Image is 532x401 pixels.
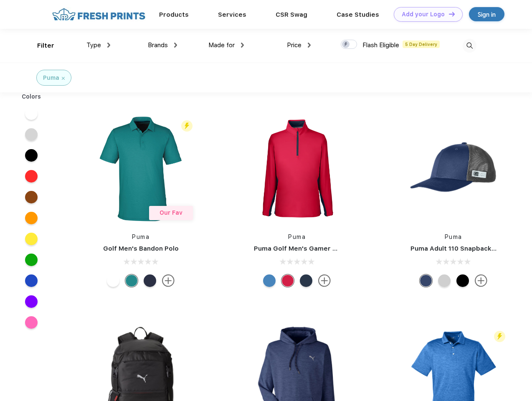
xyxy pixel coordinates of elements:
[86,41,101,49] span: Type
[85,113,196,224] img: func=resize&h=266
[144,274,156,287] div: Navy Blazer
[148,41,168,49] span: Brands
[288,233,306,240] a: Puma
[208,41,235,49] span: Made for
[241,113,352,224] img: func=resize&h=266
[420,274,432,287] div: Peacoat with Qut Shd
[398,113,509,224] img: func=resize&h=266
[37,41,54,51] div: Filter
[162,274,175,287] img: more.svg
[174,43,177,48] img: dropdown.png
[132,233,149,240] a: Puma
[107,274,119,287] div: Bright White
[445,233,462,240] a: Puma
[469,7,504,21] a: Sign in
[475,274,487,287] img: more.svg
[181,120,193,132] img: flash_active_toggle.svg
[218,11,246,18] a: Services
[160,209,182,216] span: Our Fav
[254,245,386,252] a: Puma Golf Men's Gamer Golf Quarter-Zip
[241,43,244,48] img: dropdown.png
[107,43,110,48] img: dropdown.png
[263,274,276,287] div: Bright Cobalt
[463,39,476,53] img: desktop_search.svg
[281,274,294,287] div: Ski Patrol
[50,7,148,22] img: fo%20logo%202.webp
[362,41,399,49] span: Flash Eligible
[403,41,440,48] span: 5 Day Delivery
[276,11,307,18] a: CSR Swag
[494,331,505,342] img: flash_active_toggle.svg
[287,41,301,49] span: Price
[159,11,189,18] a: Products
[62,77,65,80] img: filter_cancel.svg
[438,274,451,287] div: Quarry Brt Whit
[300,274,312,287] div: Navy Blazer
[103,245,179,252] a: Golf Men's Bandon Polo
[43,74,59,82] div: Puma
[15,92,48,101] div: Colors
[318,274,331,287] img: more.svg
[308,43,311,48] img: dropdown.png
[478,10,496,19] div: Sign in
[402,11,445,18] div: Add your Logo
[449,12,455,16] img: DT
[125,274,138,287] div: Green Lagoon
[456,274,469,287] div: Pma Blk Pma Blk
